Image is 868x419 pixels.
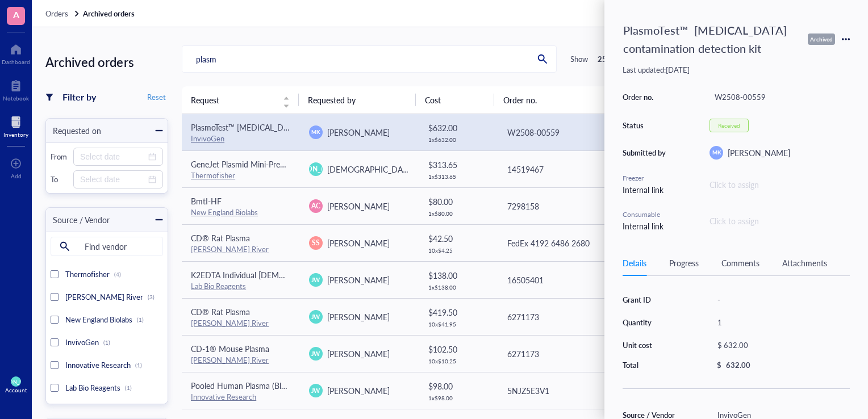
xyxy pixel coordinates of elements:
span: Request [191,94,276,106]
span: CD® Rat Plasma [191,232,250,244]
input: Select date [80,173,146,186]
div: 1 x $ 632.00 [428,136,488,143]
div: (1) [137,316,144,323]
div: 10 x $ 10.25 [428,358,488,364]
div: To [51,174,69,185]
span: [PERSON_NAME] [327,348,390,359]
span: [PERSON_NAME] [327,274,390,286]
span: [PERSON_NAME] [327,237,390,249]
div: $ [717,360,721,370]
a: New England Biolabs [191,207,258,217]
span: JW [311,349,320,358]
div: Unit cost [623,340,681,350]
span: K2EDTA Individual [DEMOGRAPHIC_DATA] Cynomolgus Monkey Plasma [191,269,448,280]
div: (3) [148,294,155,300]
div: (1) [103,339,110,346]
div: Notebook [3,95,29,102]
span: MK [712,149,720,157]
span: CD-1® Mouse Plasma [191,343,269,354]
div: $ 98.00 [428,380,488,392]
div: Dashboard [2,58,30,65]
span: Pooled Human Plasma (Blood Derived), K2EDTA [191,380,360,391]
div: - [712,292,850,308]
input: Select date [80,150,146,163]
div: Consumable [623,209,668,220]
div: 5NJZ5E3V1 [507,384,606,397]
td: 6271173 [497,335,615,372]
span: PlasmoTest™ [MEDICAL_DATA] contamination detection kit [191,121,399,133]
div: 16505401 [507,274,606,286]
span: [PERSON_NAME] [327,200,390,212]
td: 14519467 [497,150,615,187]
div: $ 102.50 [428,343,488,355]
div: $ 632.00 [428,121,488,134]
div: $ 419.50 [428,306,488,319]
span: SS [312,238,320,248]
a: [PERSON_NAME] River [191,244,269,254]
th: Order no. [494,86,611,114]
span: [PERSON_NAME] [327,385,390,396]
span: JW [311,386,320,395]
span: JW [311,312,320,321]
a: Orders [45,9,81,19]
div: Freezer [623,173,668,183]
a: [PERSON_NAME] River [191,317,269,328]
div: Grant ID [623,295,681,305]
a: Dashboard [2,40,30,65]
div: $ 42.50 [428,232,488,245]
span: GeneJet Plasmid Mini-Prep Kit 250 Preps [191,158,334,170]
div: 14519467 [507,163,606,175]
div: 1 x $ 313.65 [428,173,488,180]
div: Internal link [623,183,668,196]
div: 10 x $ 41.95 [428,321,488,328]
span: Reset [147,92,166,102]
a: Innovative Research [191,391,256,402]
div: 7298158 [507,200,606,212]
a: Thermofisher [191,170,235,181]
span: JW [311,275,320,284]
td: FedEx 4192 6486 2680 [497,224,615,261]
div: Add [11,173,22,179]
a: Notebook [3,77,29,102]
span: MK [311,128,320,136]
span: [DEMOGRAPHIC_DATA][PERSON_NAME] [327,164,476,175]
div: (1) [125,384,132,391]
td: 6271173 [497,298,615,335]
span: Orders [45,8,68,19]
div: Progress [669,257,699,269]
div: (4) [114,271,121,278]
div: (1) [135,362,142,368]
div: 632.00 [726,360,750,370]
div: 6271173 [507,347,606,360]
div: Click to assign [710,215,850,227]
span: Innovative Research [65,359,131,370]
div: Comments [721,257,759,269]
th: Cost [416,86,494,114]
span: Thermofisher [65,269,110,279]
div: Details [623,257,646,269]
div: Received [718,122,740,129]
div: 1 x $ 98.00 [428,395,488,401]
div: Filter by [62,90,96,104]
div: Internal link [623,220,668,232]
span: [PERSON_NAME] [327,311,390,322]
span: [PERSON_NAME] [288,164,343,174]
div: Click to assign [710,178,850,191]
div: Requested on [46,124,101,137]
button: Reset [145,90,168,104]
span: [PERSON_NAME] [327,127,390,138]
span: AC [311,201,320,211]
div: $ 632.00 [712,337,845,353]
a: [PERSON_NAME] River [191,354,269,365]
b: 25 [598,53,607,64]
span: [PERSON_NAME] River [65,291,143,302]
div: Order no. [623,92,668,102]
span: A [13,7,19,22]
div: Status [623,120,668,131]
a: InvivoGen [191,133,224,144]
span: CD® Rat Plasma [191,306,250,317]
div: Account [5,387,27,393]
div: Archived [808,33,835,45]
div: From [51,152,69,162]
a: Inventory [3,113,28,138]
